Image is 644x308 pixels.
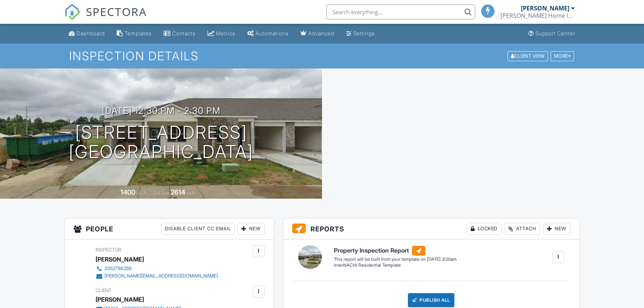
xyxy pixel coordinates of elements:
div: [PERSON_NAME] [96,254,144,265]
span: Client [96,288,112,293]
a: Support Center [525,27,578,41]
span: Inspector [96,247,121,253]
div: Publish All [408,293,454,307]
span: sq. ft. [136,190,147,196]
img: The Best Home Inspection Software - Spectora [64,4,81,20]
div: New [238,223,265,235]
div: More [551,51,574,61]
a: Templates [114,27,155,41]
a: Dashboard [66,27,108,41]
div: Support Center [535,30,575,36]
div: Disable Client CC Email [161,223,235,235]
span: Lot Size [154,190,170,196]
div: Dashboard [77,30,105,36]
a: Metrics [205,27,238,41]
div: [PERSON_NAME] [521,4,569,12]
div: 1400 [120,188,135,196]
h3: People [65,218,273,240]
a: Contacts [161,27,199,41]
div: Attach [505,223,540,235]
div: Templates [125,30,152,36]
h3: Reports [283,218,579,240]
a: Automations (Basic) [244,27,292,41]
input: Search everything... [326,4,475,19]
a: Settings [343,27,378,41]
div: New [543,223,570,235]
a: Advanced [297,27,337,41]
div: Client View [508,51,548,61]
div: Automations [255,30,289,36]
div: Settings [353,30,375,36]
div: 2252796259 [104,266,132,272]
div: InterNACHI Residential Template [334,262,457,269]
span: sq.ft. [186,190,196,196]
span: SPECTORA [86,4,147,19]
a: SPECTORA [64,10,147,26]
div: [PERSON_NAME][EMAIL_ADDRESS][DOMAIN_NAME] [104,273,218,279]
a: Client View [507,53,550,58]
div: 2614 [171,188,185,196]
div: [PERSON_NAME] [96,294,144,305]
h3: [DATE] 12:30 pm - 2:30 pm [102,106,220,116]
div: Metrics [216,30,235,36]
div: Contacts [172,30,196,36]
div: Locked [466,223,502,235]
h6: Property Inspection Report [334,246,457,256]
a: 2252796259 [96,265,218,272]
div: Advanced [308,30,334,36]
h1: Inspection Details [69,49,575,62]
h1: [STREET_ADDRESS] [GEOGRAPHIC_DATA] [69,123,253,162]
a: [PERSON_NAME][EMAIL_ADDRESS][DOMAIN_NAME] [96,272,218,280]
div: Olivier’s Home Inspections [500,12,575,19]
div: This report will be built from your template on [DATE] 3:00am [334,256,457,262]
